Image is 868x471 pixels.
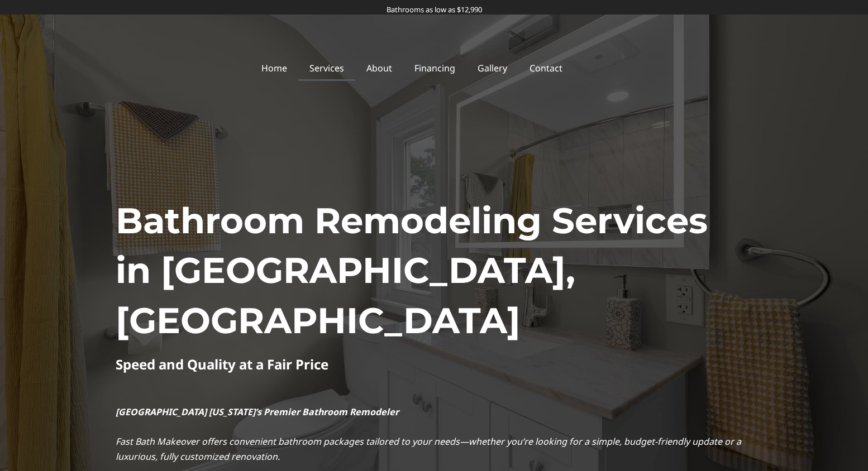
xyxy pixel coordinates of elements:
a: Services [298,55,355,81]
a: Contact [518,55,574,81]
a: Home [250,55,298,81]
a: About [355,55,403,81]
a: Gallery [466,55,518,81]
em: Fast Bath Makeover offers convenient bathroom packages tailored to your needs—whether you’re look... [116,435,741,463]
h1: Bathroom Remodeling Services in [GEOGRAPHIC_DATA], [GEOGRAPHIC_DATA] [116,196,752,346]
strong: [GEOGRAPHIC_DATA] [US_STATE]’s Premier Bathroom Remodeler [116,406,399,418]
strong: Speed and Quality at a Fair Price [116,355,328,373]
a: Financing [403,55,466,81]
